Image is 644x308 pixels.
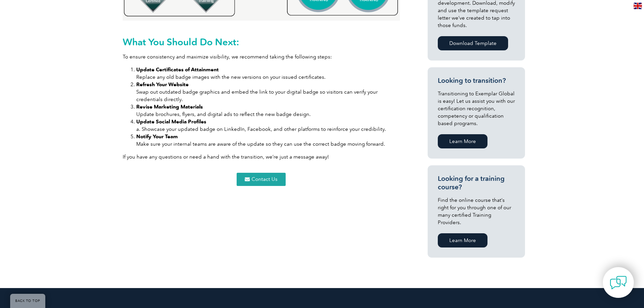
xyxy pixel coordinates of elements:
a: Learn More [438,134,487,148]
li: Make sure your internal teams are aware of the update so they can use the correct badge moving fo... [136,133,400,148]
img: contact-chat.png [610,274,627,291]
li: Replace any old badge images with the new versions on your issued certificates. [136,66,400,81]
li: Swap out outdated badge graphics and embed the link to your digital badge so visitors can verify ... [136,81,400,103]
strong: Update Social Media Profiles [136,119,206,125]
span: Contact Us [252,177,278,182]
img: en [634,3,642,9]
strong: Refresh Your Website [136,81,189,88]
strong: Revise Marketing Materials [136,104,203,110]
a: BACK TO TOP [10,294,45,308]
a: Contact Us [237,173,286,186]
p: To ensure consistency and maximize visibility, we recommend taking the following steps: [123,53,400,61]
h2: What You Should Do Next: [123,37,400,47]
p: Transitioning to Exemplar Global is easy! Let us assist you with our certification recognition, c... [438,90,515,127]
p: Find the online course that’s right for you through one of our many certified Training Providers. [438,196,515,226]
a: Download Template [438,36,508,50]
strong: Update Certificates of Attainment [136,67,219,73]
a: Learn More [438,233,487,247]
strong: Notify Your Team [136,134,178,140]
h3: Looking to transition? [438,76,515,85]
li: Update brochures, flyers, and digital ads to reflect the new badge design. [136,103,400,118]
p: If you have any questions or need a hand with the transition, we’re just a message away! [123,153,400,161]
li: a. Showcase your updated badge on LinkedIn, Facebook, and other platforms to reinforce your credi... [136,118,400,133]
h3: Looking for a training course? [438,174,515,191]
